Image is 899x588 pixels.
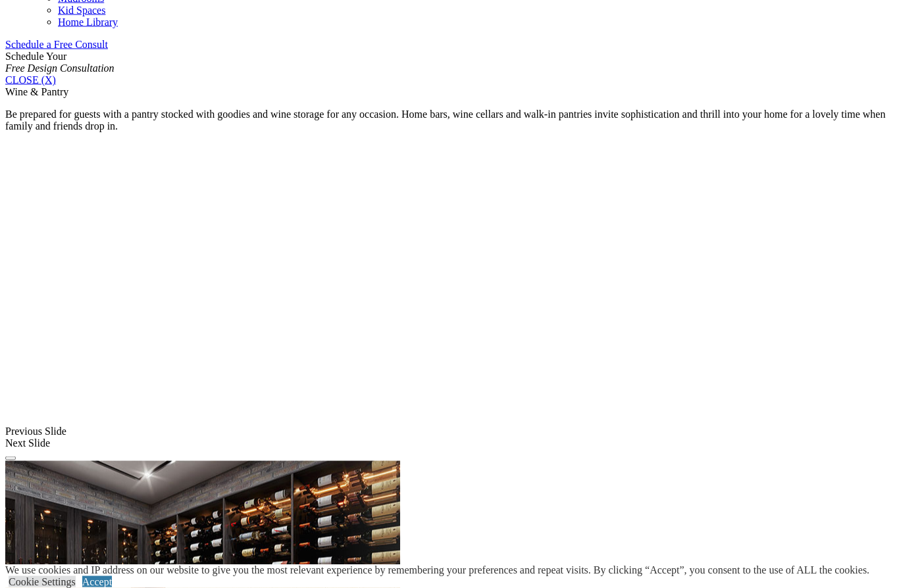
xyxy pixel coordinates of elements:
em: Free Design Consultation [5,62,115,74]
div: Next Slide [5,437,894,449]
button: Click here to pause slide show [5,456,16,460]
a: Accept [82,576,112,587]
span: Wine & Pantry [5,86,68,97]
a: Schedule a Free Consult (opens a dropdown menu) [5,39,108,50]
a: Home Library [58,16,118,28]
div: Previous Slide [5,426,894,437]
span: Schedule Your [5,51,115,74]
a: Cookie Settings [9,576,76,587]
p: Be prepared for guests with a pantry stocked with goodies and wine storage for any occasion. Home... [5,109,894,132]
a: CLOSE (X) [5,74,56,86]
div: We use cookies and IP address on our website to give you the most relevant experience by remember... [5,564,869,576]
a: Kid Spaces [58,5,105,16]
